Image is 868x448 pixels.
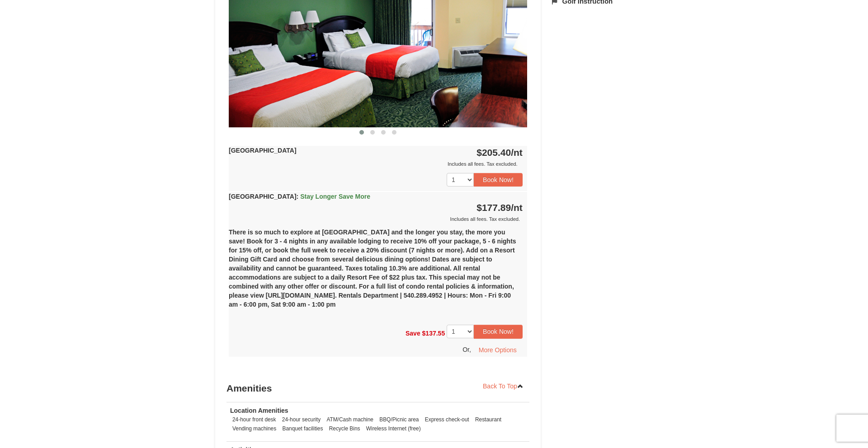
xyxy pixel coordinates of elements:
[476,147,523,158] strong: $205.40
[423,415,472,424] li: Express check-out
[280,424,325,433] li: Banquet facilities
[297,193,299,200] span: :
[280,415,323,424] li: 24-hour security
[477,379,529,393] a: Back To Top
[229,224,527,320] div: There is so much to explore at [GEOGRAPHIC_DATA] and the longer you stay, the more you save! Book...
[474,325,523,338] button: Book Now!
[327,424,363,433] li: Recycle Bins
[511,147,523,158] span: /nt
[473,343,523,357] button: More Options
[462,345,471,353] span: Or,
[377,415,421,424] li: BBQ/Picnic area
[229,215,523,224] div: Includes all fees. Tax excluded.
[230,415,278,424] li: 24-hour front desk
[230,424,278,433] li: Vending machines
[473,415,504,424] li: Restaurant
[300,193,370,200] span: Stay Longer Save More
[406,330,420,337] span: Save
[229,193,370,200] strong: [GEOGRAPHIC_DATA]
[324,415,376,424] li: ATM/Cash machine
[422,330,445,337] span: $137.55
[511,202,523,213] span: /nt
[229,147,297,154] strong: [GEOGRAPHIC_DATA]
[476,202,511,213] span: $177.89
[230,407,288,414] strong: Location Amenities
[364,424,423,433] li: Wireless Internet (free)
[474,173,523,187] button: Book Now!
[226,379,529,397] h3: Amenities
[229,159,523,168] div: Includes all fees. Tax excluded.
